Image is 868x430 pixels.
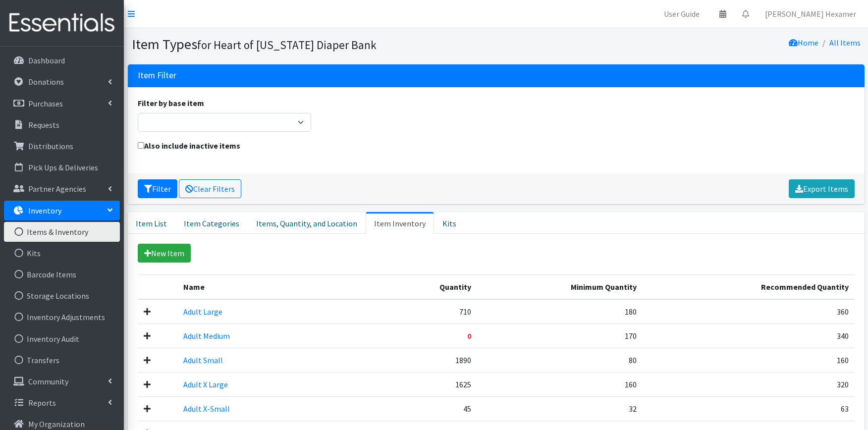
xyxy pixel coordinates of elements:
td: 160 [643,348,855,372]
p: Pick Ups & Deliveries [28,162,98,172]
a: Item List [128,212,175,234]
a: Inventory Audit [4,329,120,349]
a: Community [4,372,120,391]
td: 180 [477,299,643,324]
td: 160 [477,372,643,396]
p: Inventory [28,206,61,215]
th: Recommended Quantity [643,274,855,299]
p: Partner Agencies [28,184,86,194]
a: Adult Medium [183,331,230,341]
td: 1890 [384,348,477,372]
label: Filter by base item [138,97,204,109]
a: All Items [829,38,861,48]
a: Donations [4,72,120,92]
p: Requests [28,120,59,130]
td: 0 [384,323,477,348]
input: Also include inactive items [138,142,144,149]
th: Minimum Quantity [477,274,643,299]
a: Inventory Adjustments [4,307,120,327]
a: Reports [4,393,120,413]
th: Quantity [384,274,477,299]
a: Inventory [4,201,120,220]
p: Community [28,376,68,386]
a: Export Items [789,179,855,198]
td: 170 [477,323,643,348]
a: Item Categories [175,212,248,234]
a: Items & Inventory [4,222,120,242]
a: Purchases [4,94,120,113]
a: Distributions [4,136,120,156]
a: [PERSON_NAME] Hexamer [757,4,864,24]
td: 1625 [384,372,477,396]
p: Dashboard [28,55,65,65]
p: Donations [28,77,64,87]
th: Name [177,274,384,299]
a: Pick Ups & Deliveries [4,158,120,177]
a: Storage Locations [4,286,120,306]
td: 360 [643,299,855,324]
a: Adult Small [183,355,223,365]
a: Item Inventory [366,212,434,234]
a: Clear Filters [179,179,241,198]
a: User Guide [656,4,707,24]
p: Purchases [28,99,63,108]
a: Kits [434,212,465,234]
a: Home [789,38,818,48]
a: Adult Large [183,307,222,317]
a: Transfers [4,350,120,370]
a: Barcode Items [4,265,120,284]
a: Partner Agencies [4,179,120,199]
p: My Organization [28,419,85,429]
td: 32 [477,396,643,421]
td: 63 [643,396,855,421]
a: New Item [138,244,191,263]
a: Requests [4,115,120,135]
label: Also include inactive items [138,140,240,152]
a: Adult X Large [183,379,228,389]
a: Items, Quantity, and Location [248,212,366,234]
td: 80 [477,348,643,372]
button: Filter [138,179,177,198]
td: 710 [384,299,477,324]
a: Kits [4,243,120,263]
p: Reports [28,398,56,408]
h3: Item Filter [138,70,176,81]
td: 340 [643,323,855,348]
a: Adult X-Small [183,404,230,414]
h1: Item Types [132,36,492,53]
small: for Heart of [US_STATE] Diaper Bank [197,38,377,52]
td: 45 [384,396,477,421]
a: Dashboard [4,51,120,70]
p: Distributions [28,141,73,151]
img: HumanEssentials [4,6,120,40]
td: 320 [643,372,855,396]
